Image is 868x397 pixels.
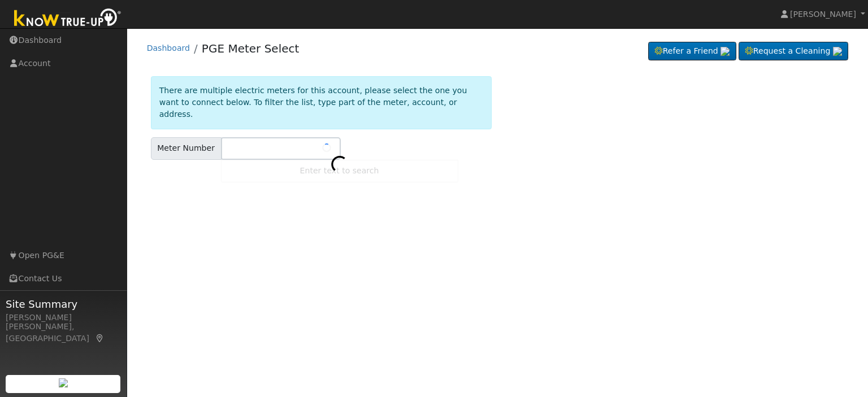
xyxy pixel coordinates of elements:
[8,6,127,32] img: Know True-Up
[721,47,730,56] img: retrieve
[648,42,736,61] a: Refer a Friend
[6,312,121,324] div: [PERSON_NAME]
[59,378,68,387] img: retrieve
[151,137,222,160] div: Meter Number
[6,321,121,344] div: [PERSON_NAME], [GEOGRAPHIC_DATA]
[790,10,856,19] span: [PERSON_NAME]
[202,42,300,55] a: PGE Meter Select
[6,296,121,312] span: Site Summary
[95,334,105,343] a: Map
[151,76,492,129] div: There are multiple electric meters for this account, please select the one you want to connect be...
[833,47,842,56] img: retrieve
[739,42,848,61] a: Request a Cleaning
[147,43,190,53] a: Dashboard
